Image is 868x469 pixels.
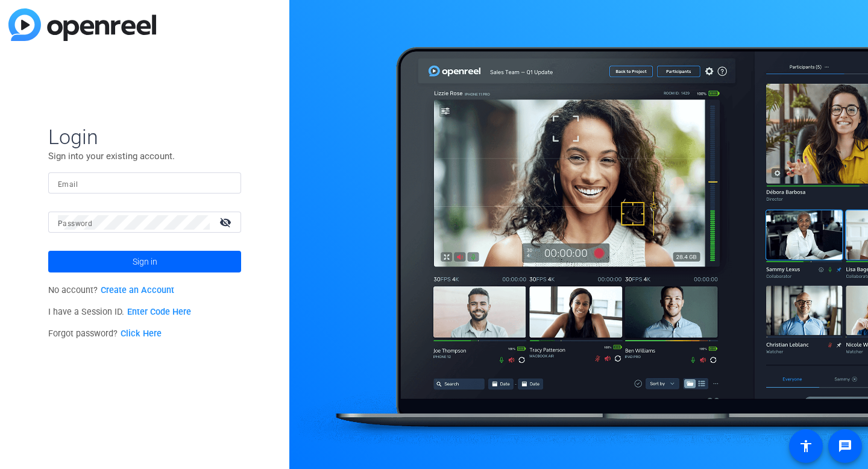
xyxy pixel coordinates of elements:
mat-label: Email [58,180,78,189]
span: Sign in [133,247,157,277]
span: No account? [48,285,174,295]
span: I have a Session ID. [48,307,191,317]
span: Login [48,124,241,150]
mat-icon: visibility_off [212,213,241,231]
mat-icon: accessibility [799,439,813,453]
a: Enter Code Here [127,307,191,317]
button: Sign in [48,251,241,272]
mat-label: Password [58,219,92,228]
mat-icon: message [838,439,852,453]
p: Sign into your existing account. [48,150,241,163]
a: Create an Account [101,285,174,295]
img: blue-gradient.svg [8,8,156,41]
input: Enter Email Address [58,176,231,190]
a: Click Here [121,329,162,339]
span: Forgot password? [48,329,162,339]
